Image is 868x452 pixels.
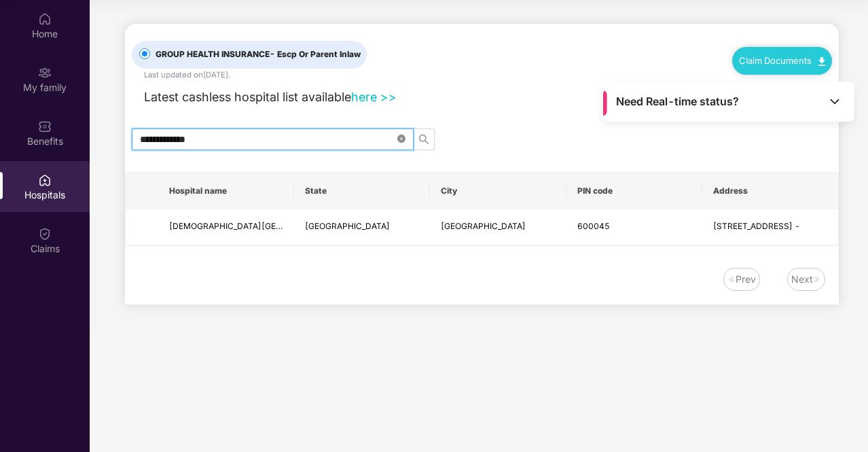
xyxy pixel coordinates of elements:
[294,209,430,245] td: TAMIL NADU
[38,227,52,241] img: svg+xml;base64,PHN2ZyBpZD0iQ2xhaW0iIHhtbG5zPSJodHRwOi8vd3d3LnczLm9yZy8yMDAwL3N2ZyIgd2lkdGg9IjIwIi...
[702,173,838,209] th: Address
[38,12,52,26] img: svg+xml;base64,PHN2ZyBpZD0iSG9tZSIgeG1sbnM9Imh0dHA6Ly93d3cudzMub3JnLzIwMDAvc3ZnIiB3aWR0aD0iMjAiIG...
[169,221,441,231] span: [DEMOGRAPHIC_DATA][GEOGRAPHIC_DATA] - [GEOGRAPHIC_DATA]
[158,173,294,209] th: Hospital name
[38,173,52,187] img: svg+xml;base64,PHN2ZyBpZD0iSG9zcGl0YWxzIiB4bWxucz0iaHR0cDovL3d3dy53My5vcmcvMjAwMC9zdmciIHdpZHRoPS...
[713,186,827,196] span: Address
[818,57,825,66] img: svg+xml;base64,PHN2ZyB4bWxucz0iaHR0cDovL3d3dy53My5vcmcvMjAwMC9zdmciIHdpZHRoPSIxMC40IiBoZWlnaHQ9Ij...
[702,209,838,245] td: 103, G S T Road, Tambaram West -
[144,90,351,104] span: Latest cashless hospital list available
[441,221,526,231] span: [GEOGRAPHIC_DATA]
[169,186,283,196] span: Hospital name
[430,209,566,245] td: CHENNAI
[791,272,813,287] div: Next
[616,94,739,109] span: Need Real-time status?
[38,120,52,133] img: svg+xml;base64,PHN2ZyBpZD0iQmVuZWZpdHMiIHhtbG5zPSJodHRwOi8vd3d3LnczLm9yZy8yMDAwL3N2ZyIgd2lkdGg9Ij...
[351,90,397,104] a: here >>
[38,66,52,80] img: svg+xml;base64,PHN2ZyB3aWR0aD0iMjAiIGhlaWdodD0iMjAiIHZpZXdCb3g9IjAgMCAyMCAyMCIgZmlsbD0ibm9uZSIgeG...
[144,69,230,81] div: Last updated on [DATE] .
[397,135,405,143] span: close-circle
[270,49,361,59] span: - Escp Or Parent Inlaw
[713,221,800,231] span: [STREET_ADDRESS] -
[414,134,434,145] span: search
[413,128,435,150] button: search
[397,133,405,145] span: close-circle
[736,272,756,287] div: Prev
[430,173,566,209] th: City
[566,173,702,209] th: PIN code
[828,94,842,108] img: Toggle Icon
[577,221,610,231] span: 600045
[727,275,736,283] img: svg+xml;base64,PHN2ZyB4bWxucz0iaHR0cDovL3d3dy53My5vcmcvMjAwMC9zdmciIHdpZHRoPSIxNiIgaGVpZ2h0PSIxNi...
[150,48,366,61] span: GROUP HEALTH INSURANCE
[294,173,430,209] th: State
[305,221,390,231] span: [GEOGRAPHIC_DATA]
[739,55,825,66] a: Claim Documents
[813,275,821,283] img: svg+xml;base64,PHN2ZyB4bWxucz0iaHR0cDovL3d3dy53My5vcmcvMjAwMC9zdmciIHdpZHRoPSIxNiIgaGVpZ2h0PSIxNi...
[158,209,294,245] td: HINDU MISSION HOSPITAL - Chennai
